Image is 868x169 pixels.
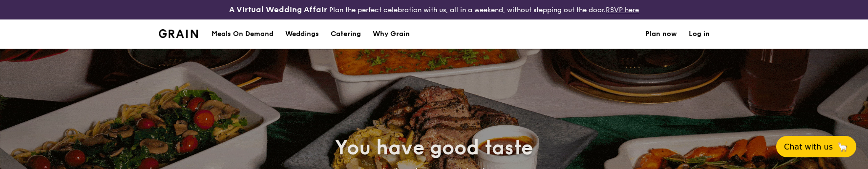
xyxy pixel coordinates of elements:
a: Logotype [159,29,198,38]
img: Grain [159,29,198,38]
a: Weddings [279,19,325,49]
span: You have good taste [335,136,533,160]
div: Weddings [285,19,319,49]
span: 🦙 [837,141,848,152]
a: Plan now [645,19,677,49]
a: Log in [689,19,710,49]
h1: Catering [331,19,361,49]
button: Chat with us🦙 [776,136,856,157]
a: Catering [325,19,367,49]
div: Why Grain [373,19,410,49]
div: Plan the perfect celebration with us, all in a weekend, without stepping out the door. [153,4,716,16]
div: Meals On Demand [212,19,274,49]
h4: A Virtual Wedding Affair [229,4,327,16]
a: Meals On Demand [206,19,279,49]
a: RSVP here [606,6,639,14]
span: Chat with us [784,142,833,151]
a: Why Grain [367,19,416,49]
